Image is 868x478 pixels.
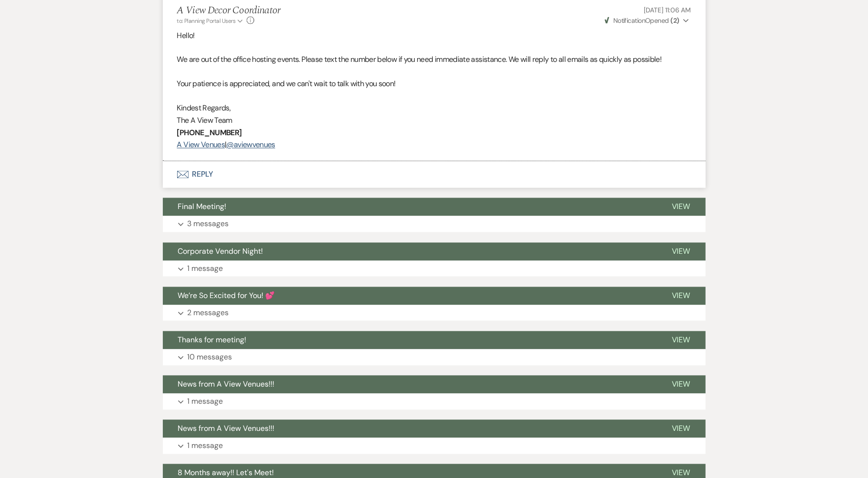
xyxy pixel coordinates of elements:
span: Notification [613,16,645,25]
span: to: Planning Portal Users [177,17,236,25]
a: @aviewvenues [227,140,275,150]
span: We’re So Excited for You! 💕 [178,291,275,301]
span: Kindest Regards, [177,103,231,113]
p: Hello! [177,30,691,42]
span: | [225,140,226,150]
span: View [672,247,690,257]
span: Opened [605,16,679,25]
button: View [657,331,706,349]
span: The A View Team [177,116,232,126]
button: View [657,420,706,438]
button: Thanks for meeting! [163,331,657,349]
button: 2 messages [163,305,706,321]
button: View [657,243,706,261]
button: 3 messages [163,216,706,232]
span: View [672,335,690,345]
span: 8 Months away!! Let's Meet! [178,468,274,478]
p: 2 messages [188,307,229,319]
button: 1 message [163,261,706,277]
button: News from A View Venues!!! [163,376,657,394]
a: A View Venues [177,140,225,150]
button: to: Planning Portal Users [177,17,245,25]
strong: [PHONE_NUMBER] [177,128,242,138]
p: 3 messages [188,218,229,230]
span: [DATE] 11:06 AM [644,6,691,14]
span: News from A View Venues!!! [178,424,275,434]
h5: A View Decor Coordinator [177,5,280,17]
button: Reply [163,161,706,188]
span: Corporate Vendor Night! [178,247,263,257]
span: View [672,424,690,434]
p: 1 message [188,263,223,275]
span: Your patience is appreciated, and we can't wait to talk with you soon! [177,79,396,89]
span: Final Meeting! [178,202,227,212]
button: View [657,198,706,216]
button: Corporate Vendor Night! [163,243,657,261]
p: 1 message [188,396,223,408]
button: 1 message [163,394,706,410]
span: View [672,291,690,301]
button: News from A View Venues!!! [163,420,657,438]
strong: ( 2 ) [670,16,679,25]
span: View [672,468,690,478]
button: We’re So Excited for You! 💕 [163,287,657,305]
p: 1 message [188,440,223,452]
button: Final Meeting! [163,198,657,216]
p: 10 messages [188,351,232,364]
span: View [672,379,690,389]
span: View [672,202,690,212]
button: 1 message [163,438,706,454]
span: News from A View Venues!!! [178,379,275,389]
button: NotificationOpened (2) [603,16,691,26]
button: View [657,376,706,394]
span: We are out of the office hosting events. Please text the number below if you need immediate assis... [177,55,662,65]
button: View [657,287,706,305]
button: 10 messages [163,349,706,366]
span: Thanks for meeting! [178,335,247,345]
